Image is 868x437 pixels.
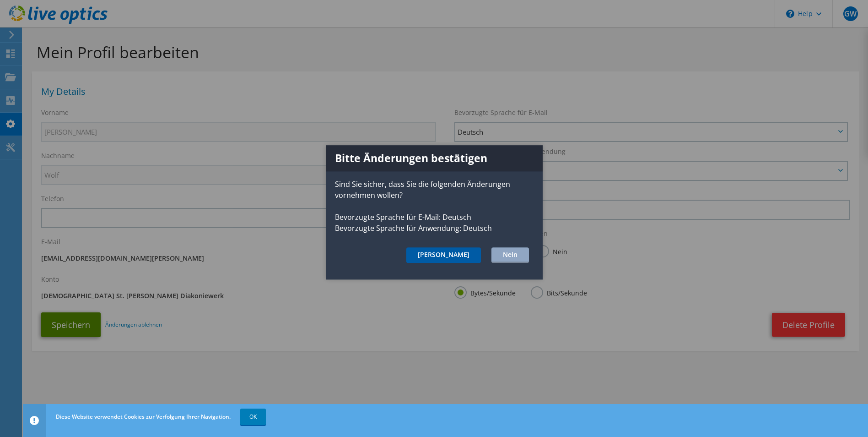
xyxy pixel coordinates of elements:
[326,212,543,234] p: Bevorzugte Sprache für E-Mail: Deutsch Bevorzugte Sprache für Anwendung: Deutsch
[491,247,529,263] button: Nein
[326,179,543,201] p: Sind Sie sicher, dass Sie die folgenden Änderungen vornehmen wollen?
[326,145,543,171] h1: Bitte Änderungen bestätigen
[240,409,266,425] a: OK
[406,247,481,263] button: [PERSON_NAME]
[56,413,231,421] span: Diese Website verwendet Cookies zur Verfolgung Ihrer Navigation.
